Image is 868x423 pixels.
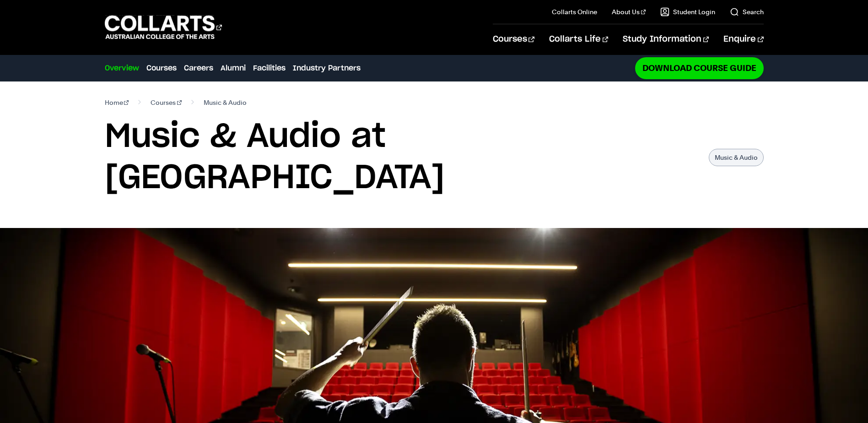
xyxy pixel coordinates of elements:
[612,7,646,16] a: About Us
[549,24,608,54] a: Collarts Life
[552,7,597,16] a: Collarts Online
[146,63,177,74] a: Courses
[184,63,213,74] a: Careers
[105,116,700,199] h1: Music & Audio at [GEOGRAPHIC_DATA]
[105,14,222,40] div: Go to homepage
[723,24,763,54] a: Enquire
[204,96,247,109] span: Music & Audio
[105,63,139,74] a: Overview
[709,149,764,166] p: Music & Audio
[221,63,246,74] a: Alumni
[623,24,709,54] a: Study Information
[660,7,715,16] a: Student Login
[151,96,182,109] a: Courses
[493,24,534,54] a: Courses
[253,63,286,74] a: Facilities
[635,57,764,79] a: Download Course Guide
[730,7,764,16] a: Search
[293,63,361,74] a: Industry Partners
[105,96,129,109] a: Home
